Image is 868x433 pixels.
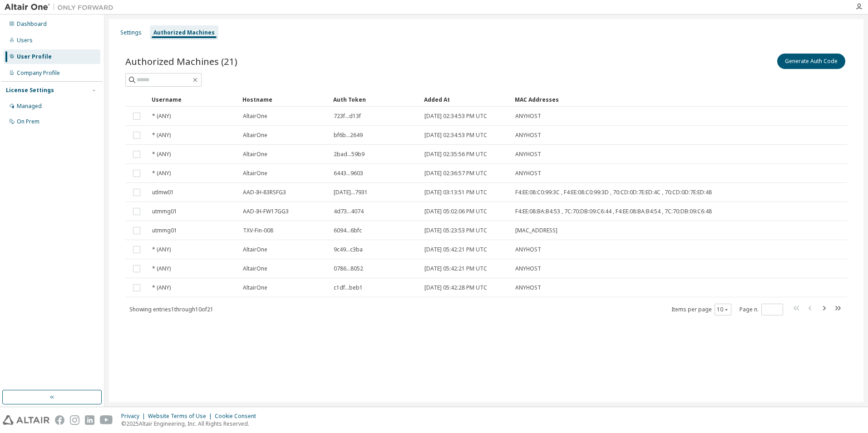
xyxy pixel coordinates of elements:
span: [DATE] 02:34:53 PM UTC [424,132,487,139]
span: ANYHOST [515,132,541,139]
div: Hostname [242,92,326,107]
div: Cookie Consent [215,413,261,420]
span: [DATE] 05:42:28 PM UTC [424,284,487,291]
span: ANYHOST [515,246,541,253]
span: 6443...9603 [334,170,363,177]
span: [DATE] 02:35:56 PM UTC [424,151,487,158]
img: altair_logo.svg [3,415,49,425]
span: bf6b...2649 [334,132,363,139]
span: TXV-Fin-008 [243,227,273,234]
span: * (ANY) [152,151,171,158]
span: [DATE] 02:34:53 PM UTC [424,113,487,120]
div: MAC Addresses [515,92,755,107]
span: AAD-IH-FW17GG3 [243,208,289,215]
span: AltairOne [243,170,267,177]
span: utmmg01 [152,227,177,234]
img: linkedin.svg [85,415,94,425]
span: ANYHOST [515,265,541,272]
span: ANYHOST [515,170,541,177]
span: [DATE] 02:36:57 PM UTC [424,170,487,177]
span: AltairOne [243,265,267,272]
span: AltairOne [243,284,267,291]
div: Dashboard [17,20,47,28]
span: [DATE] 03:13:51 PM UTC [424,189,487,196]
button: Generate Auth Code [777,54,845,69]
span: 2bad...59b9 [334,151,365,158]
span: utmmg01 [152,208,177,215]
div: Auth Token [333,92,417,107]
span: AltairOne [243,151,267,158]
div: On Prem [17,118,39,125]
span: F4:EE:08:BA:B4:53 , 7C:70:DB:09:C6:44 , F4:EE:08:BA:B4:54 , 7C:70:DB:09:C6:48 [515,208,712,215]
span: [DATE] 05:23:53 PM UTC [424,227,487,234]
p: © 2025 Altair Engineering, Inc. All Rights Reserved. [121,420,261,428]
span: * (ANY) [152,132,171,139]
img: youtube.svg [100,415,113,425]
span: ANYHOST [515,113,541,120]
span: 6094...6bfc [334,227,362,234]
span: [DATE] 05:42:21 PM UTC [424,246,487,253]
div: License Settings [6,87,54,94]
span: AltairOne [243,113,267,120]
span: * (ANY) [152,284,171,291]
span: * (ANY) [152,113,171,120]
span: ANYHOST [515,284,541,291]
span: * (ANY) [152,265,171,272]
span: ANYHOST [515,151,541,158]
span: Page n. [740,304,783,315]
div: Privacy [121,413,148,420]
span: 0786...8052 [334,265,363,272]
div: Managed [17,103,42,110]
span: 723f...d13f [334,113,361,120]
span: [DATE] 05:42:21 PM UTC [424,265,487,272]
div: Settings [120,29,142,36]
span: [DATE] 05:02:06 PM UTC [424,208,487,215]
span: [MAC_ADDRESS] [515,227,557,234]
span: AltairOne [243,246,267,253]
div: Username [152,92,235,107]
span: 4d73...4074 [334,208,364,215]
span: F4:EE:08:C0:99:3C , F4:EE:08:C0:99:3D , 70:CD:0D:7E:ED:4C , 70:CD:0D:7E:ED:48 [515,189,712,196]
div: User Profile [17,53,52,60]
div: Users [17,37,33,44]
div: Website Terms of Use [148,413,215,420]
div: Company Profile [17,69,60,77]
span: Items per page [671,304,731,315]
button: 10 [717,306,729,313]
img: facebook.svg [55,415,64,425]
span: AltairOne [243,132,267,139]
span: Authorized Machines (21) [125,55,237,68]
div: Authorized Machines [153,29,215,36]
span: 9c49...c3ba [334,246,363,253]
img: instagram.svg [70,415,79,425]
span: * (ANY) [152,246,171,253]
span: * (ANY) [152,170,171,177]
span: utlmw01 [152,189,174,196]
span: c1df...beb1 [334,284,363,291]
div: Added At [424,92,508,107]
span: AAD-IH-83RSFG3 [243,189,286,196]
img: Altair One [5,3,118,12]
span: [DATE]...7931 [334,189,368,196]
span: Showing entries 1 through 10 of 21 [129,305,213,313]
